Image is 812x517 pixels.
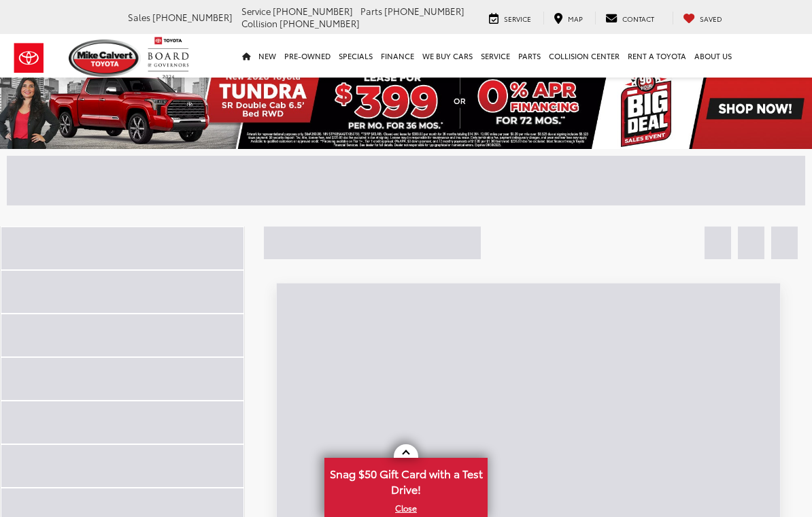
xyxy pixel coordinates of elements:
span: [PHONE_NUMBER] [152,11,233,23]
a: New [254,34,280,78]
span: Parts [360,5,382,17]
a: Home [238,34,254,78]
span: Contact [622,14,654,24]
span: Map [568,14,583,24]
span: Snag $50 Gift Card with a Test Drive! [326,459,486,501]
a: My Saved Vehicles [673,12,732,24]
img: Mike Calvert Toyota [69,39,141,77]
a: Service [477,34,514,78]
span: Collision [241,17,277,29]
a: Map [543,12,593,24]
a: WE BUY CARS [418,34,477,78]
a: Pre-Owned [280,34,335,78]
a: Specials [335,34,377,78]
a: Rent a Toyota [624,34,690,78]
a: Collision Center [545,34,624,78]
a: Service [479,12,541,24]
a: Finance [377,34,418,78]
span: Saved [700,14,722,24]
span: Service [504,14,531,24]
span: [PHONE_NUMBER] [273,5,353,17]
span: [PHONE_NUMBER] [280,17,360,29]
span: Sales [128,11,150,23]
a: About Us [690,34,736,78]
a: Contact [595,12,664,24]
a: Parts [514,34,545,78]
span: Service [241,5,271,17]
img: Toyota [3,36,54,80]
span: [PHONE_NUMBER] [384,5,464,17]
